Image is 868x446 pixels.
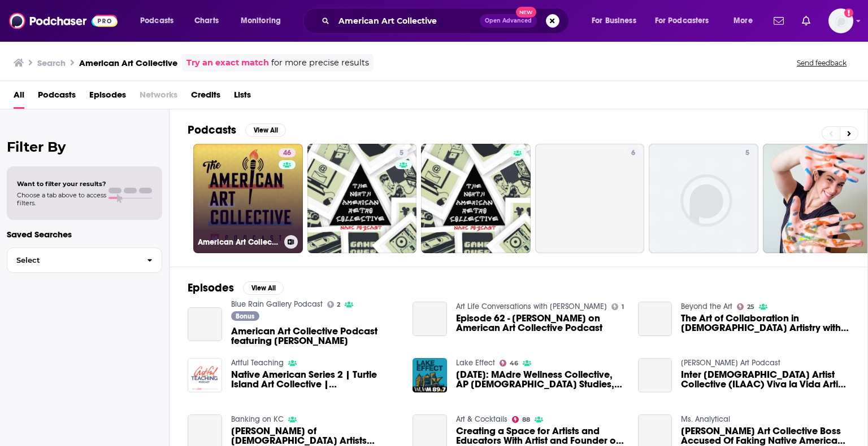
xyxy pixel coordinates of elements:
[737,303,754,310] a: 25
[231,358,284,368] a: Artful Teaching
[681,313,849,333] span: The Art of Collaboration in [DEMOGRAPHIC_DATA] Artistry with Collective Wisdom
[17,180,106,188] span: Want to filter your results?
[681,426,849,445] a: Kay LeClaire Art Collective Boss Accused Of Faking Native American Heritage
[456,313,624,333] a: Episode 62 - Kelli Folsom on American Art Collective Podcast
[37,58,66,68] h3: Search
[522,417,530,422] span: 88
[231,370,400,389] span: Native American Series 2 | Turtle Island Art Collective | [PERSON_NAME] & [PERSON_NAME]
[245,123,286,137] button: View All
[510,361,518,366] span: 46
[231,326,400,346] a: American Art Collective Podcast featuring Leroy Garcia
[194,13,219,29] span: Charts
[234,86,251,109] a: Lists
[140,13,173,29] span: Podcasts
[456,414,507,424] a: Art & Cocktails
[271,56,369,69] span: for more precise results
[828,8,853,33] img: User Profile
[793,58,850,68] button: Send feedback
[681,370,849,389] span: Inter [DEMOGRAPHIC_DATA] Artist Collective (ILAAC) Viva la Vida Artist Panel Talk
[584,12,650,30] button: open menu
[655,13,709,29] span: For Podcasters
[314,8,580,34] div: Search podcasts, credits, & more...
[186,56,269,69] a: Try an exact match
[334,12,480,30] input: Search podcasts, credits, & more...
[9,10,118,32] img: Podchaser - Follow, Share and Rate Podcasts
[337,302,340,307] span: 2
[456,313,624,333] span: Episode 62 - [PERSON_NAME] on American Art Collective Podcast
[413,302,447,336] a: Episode 62 - Kelli Folsom on American Art Collective Podcast
[413,358,447,392] img: Wednesday 2/1/23: MAdre Wellness Collective, AP African American Studies, artist Ruth Grotenrath,...
[769,11,788,30] a: Show notifications dropdown
[231,370,400,389] a: Native American Series 2 | Turtle Island Art Collective | Alan Groves & Crystal Begay
[188,281,284,295] a: EpisodesView All
[231,426,400,445] a: Glenn North of African American Artists Collective: Amplifying the Messages of Black Artists
[7,229,162,240] p: Saved Searches
[400,148,403,159] span: 5
[535,144,645,253] a: 6
[327,301,341,308] a: 2
[243,281,284,295] button: View All
[456,426,624,445] a: Creating a Space for Artists and Educators With Artist and Founder of Visionary Art Collective, V...
[17,191,106,207] span: Choose a tab above to access filters.
[681,370,849,389] a: Inter Latin American Artist Collective (ILAAC) Viva la Vida Artist Panel Talk
[191,86,220,109] a: Credits
[89,86,126,109] a: Episodes
[456,302,607,311] a: Art Life Conversations with Kelli Folsom
[681,414,730,424] a: Ms. Analytical
[631,148,635,159] span: 6
[187,12,225,30] a: Charts
[188,307,222,342] a: American Art Collective Podcast featuring Leroy Garcia
[241,13,281,29] span: Monitoring
[828,8,853,33] span: Logged in as MackenzieCollier
[7,248,162,273] button: Select
[188,281,234,295] h2: Episodes
[14,86,24,109] a: All
[638,302,672,336] a: The Art of Collaboration in Native American Artistry with Collective Wisdom
[638,358,672,392] a: Inter Latin American Artist Collective (ILAAC) Viva la Vida Artist Panel Talk
[7,139,162,155] h2: Filter By
[233,12,296,30] button: open menu
[456,426,624,445] span: Creating a Space for Artists and Educators With Artist and Founder of Visionary Art Collective, [...
[279,148,296,157] a: 46
[681,426,849,445] span: [PERSON_NAME] Art Collective Boss Accused Of Faking Native American Heritage
[231,299,323,309] a: Blue Rain Gallery Podcast
[188,123,236,137] h2: Podcasts
[734,13,753,29] span: More
[681,313,849,333] a: The Art of Collaboration in Native American Artistry with Collective Wisdom
[132,12,188,30] button: open menu
[231,426,400,445] span: [PERSON_NAME] of [DEMOGRAPHIC_DATA] Artists Collective: Amplifying the Messages of Black Artists
[844,8,853,17] svg: Add a profile image
[681,302,732,311] a: Beyond the Art
[485,18,532,24] span: Open Advanced
[188,358,222,392] img: Native American Series 2 | Turtle Island Art Collective | Alan Groves & Crystal Begay
[622,304,624,310] span: 1
[198,237,280,247] h3: American Art Collective
[456,358,495,368] a: Lake Effect
[395,148,408,157] a: 5
[500,360,518,366] a: 46
[797,11,815,30] a: Show notifications dropdown
[7,257,138,264] span: Select
[188,123,286,137] a: PodcastsView All
[140,86,177,109] span: Networks
[726,12,767,30] button: open menu
[745,148,749,159] span: 5
[512,416,530,423] a: 88
[231,414,284,424] a: Banking on KC
[38,86,76,109] a: Podcasts
[283,148,291,159] span: 46
[456,370,624,389] a: Wednesday 2/1/23: MAdre Wellness Collective, AP African American Studies, artist Ruth Grotenrath,...
[627,148,640,157] a: 6
[592,13,636,29] span: For Business
[741,148,754,157] a: 5
[648,12,726,30] button: open menu
[516,7,536,17] span: New
[480,14,537,28] button: Open AdvancedNew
